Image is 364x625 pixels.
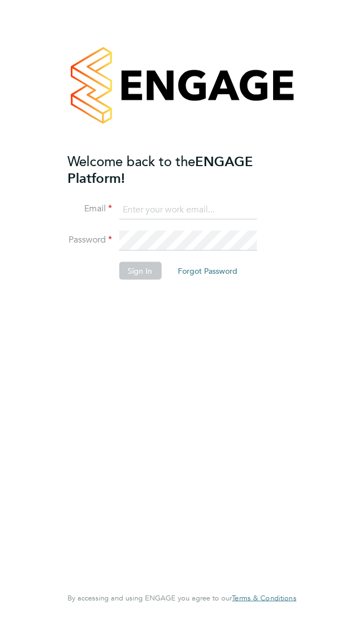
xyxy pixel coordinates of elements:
label: Password [67,234,112,246]
label: Email [67,203,112,215]
a: Terms & Conditions [232,594,296,603]
input: Enter your work email... [119,200,256,220]
span: By accessing and using ENGAGE you agree to our [67,593,296,603]
button: Sign In [119,262,161,280]
button: Forgot Password [169,262,246,280]
span: Welcome back to the [67,152,195,169]
h2: ENGAGE Platform! [67,153,285,186]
